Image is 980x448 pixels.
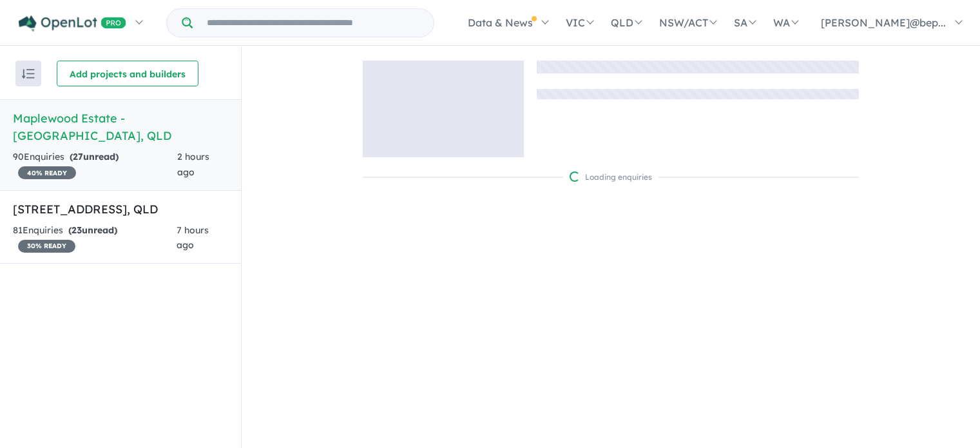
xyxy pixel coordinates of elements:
[13,150,177,180] div: 90 Enquir ies
[177,224,209,251] span: 7 hours ago
[73,151,83,162] span: 27
[18,166,76,179] span: 40 % READY
[57,61,198,86] button: Add projects and builders
[18,240,75,253] span: 30 % READY
[177,151,209,178] span: 2 hours ago
[195,9,431,37] input: Try estate name, suburb, builder or developer
[19,15,126,32] img: Openlot PRO Logo White
[22,69,35,79] img: sort.svg
[72,224,82,236] span: 23
[13,110,228,144] h5: Maplewood Estate - [GEOGRAPHIC_DATA] , QLD
[13,223,177,254] div: 81 Enquir ies
[570,171,652,184] div: Loading enquiries
[68,224,117,236] strong: ( unread)
[821,16,946,29] span: [PERSON_NAME]@bep...
[13,200,228,218] h5: [STREET_ADDRESS] , QLD
[70,151,119,162] strong: ( unread)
